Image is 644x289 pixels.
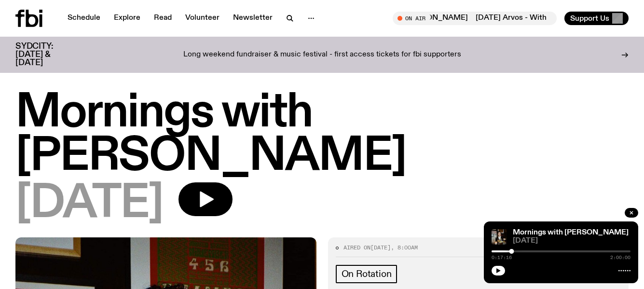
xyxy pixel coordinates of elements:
span: 0:17:16 [492,255,512,260]
button: On Air[DATE] Arvos - With [PERSON_NAME][DATE] Arvos - With [PERSON_NAME] [393,12,557,25]
span: On Rotation [342,269,392,279]
span: Aired on [343,244,370,251]
img: Sam blankly stares at the camera, brightly lit by a camera flash wearing a hat collared shirt and... [492,229,507,245]
h3: SYDCITY: [DATE] & [DATE] [15,42,77,67]
span: Support Us [570,14,609,23]
span: [DATE] [370,244,391,251]
p: Long weekend fundraiser & music festival - first access tickets for fbi supporters [183,51,461,59]
span: [DATE] [15,182,163,226]
a: On Rotation [336,265,397,283]
span: , 8:00am [391,244,418,251]
span: [DATE] [513,237,630,245]
a: Schedule [62,12,106,25]
a: Read [148,12,178,25]
a: Newsletter [227,12,278,25]
a: Volunteer [179,12,225,25]
span: 2:00:00 [610,255,630,260]
a: Explore [108,12,146,25]
a: Mornings with [PERSON_NAME] [513,229,629,236]
button: Support Us [564,12,629,25]
h1: Mornings with [PERSON_NAME] [15,92,629,179]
